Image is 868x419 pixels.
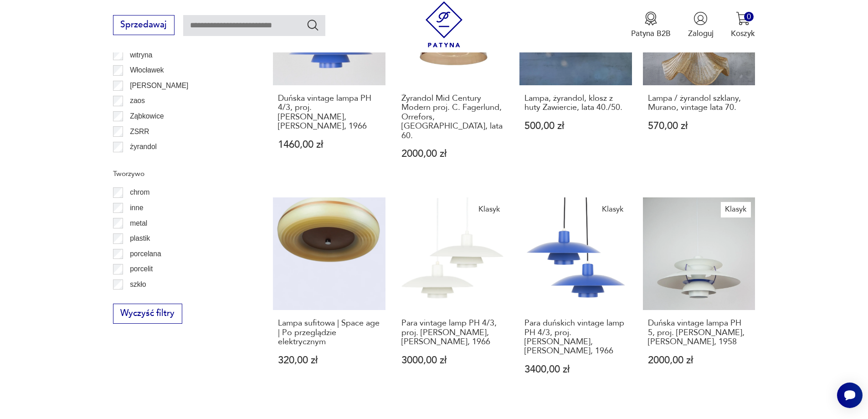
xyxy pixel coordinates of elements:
[401,356,504,365] p: 3000,00 zł
[113,15,175,35] button: Sprzedawaj
[524,121,627,131] p: 500,00 zł
[273,197,385,395] a: Lampa sufitowa | Space age | Po przeglądzie elektrycznymLampa sufitowa | Space age | Po przeglądz...
[648,121,750,131] p: 570,00 zł
[113,22,175,29] a: Sprzedawaj
[278,140,380,150] p: 1460,00 zł
[306,18,319,31] button: Szukaj
[401,94,504,140] h3: Żyrandol Mid Century Modern proj. C. Fagerlund, Orrefors, [GEOGRAPHIC_DATA], lata 60.
[688,11,714,39] button: Zaloguj
[688,28,714,39] p: Zaloguj
[524,319,627,356] h3: Para duńskich vintage lamp PH 4/3, proj. [PERSON_NAME], [PERSON_NAME], 1966
[130,248,161,260] p: porcelana
[278,356,380,365] p: 320,00 zł
[631,11,671,39] button: Patyna B2B
[524,365,627,374] p: 3400,00 zł
[731,11,755,39] button: 0Koszyk
[693,11,708,26] img: Ikonka użytkownika
[524,94,627,113] h3: Lampa, żyrandol, klosz z huty Zawiercie, lata 40./50.
[837,383,863,408] iframe: Smartsupp widget button
[421,1,467,47] img: Patyna - sklep z meblami i dekoracjami vintage
[736,11,750,26] img: Ikona koszyka
[648,356,750,365] p: 2000,00 zł
[401,149,504,159] p: 2000,00 zł
[130,80,188,92] p: [PERSON_NAME]
[519,197,632,395] a: KlasykPara duńskich vintage lamp PH 4/3, proj. Poul Henningsen, Louis Poulsen, 1966Para duńskich ...
[644,11,658,26] img: Ikona medalu
[401,319,504,347] h3: Para vintage lamp PH 4/3, proj. [PERSON_NAME], [PERSON_NAME], 1966
[731,28,755,39] p: Koszyk
[631,11,671,39] a: Ikona medaluPatyna B2B
[648,319,750,347] h3: Duńska vintage lampa PH 5, proj. [PERSON_NAME], [PERSON_NAME], 1958
[113,168,247,180] p: Tworzywo
[744,12,754,21] div: 0
[130,217,147,229] p: metal
[130,263,153,275] p: porcelit
[130,49,152,61] p: witryna
[130,279,146,290] p: szkło
[278,94,380,131] h3: Duńska vintage lampa PH 4/3, proj. [PERSON_NAME], [PERSON_NAME], 1966
[130,126,149,138] p: ZSRR
[130,202,143,214] p: inne
[278,319,380,347] h3: Lampa sufitowa | Space age | Po przeglądzie elektrycznym
[130,64,164,76] p: Włocławek
[130,186,149,198] p: chrom
[130,95,145,107] p: zaos
[643,197,755,395] a: KlasykDuńska vintage lampa PH 5, proj. Poul Henningsen, Louis Poulsen, 1958Duńska vintage lampa P...
[130,110,164,122] p: Ząbkowice
[130,141,157,153] p: żyrandol
[396,197,509,395] a: KlasykPara vintage lamp PH 4/3, proj. Poul Henningsen, Louis Poulsen, 1966Para vintage lamp PH 4/...
[631,28,671,39] p: Patyna B2B
[113,304,182,324] button: Wyczyść filtry
[648,94,750,113] h3: Lampa / żyrandol szklany, Murano, vintage lata 70.
[130,233,150,244] p: plastik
